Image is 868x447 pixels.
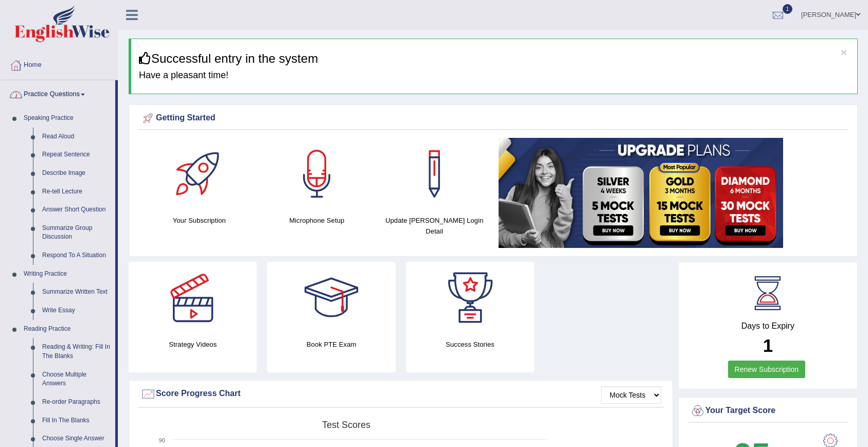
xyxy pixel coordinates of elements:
div: Score Progress Chart [140,386,661,402]
h3: Successful entry in the system [139,52,849,65]
a: Renew Subscription [728,361,806,378]
a: Respond To A Situation [38,246,115,265]
h4: Your Subscription [146,215,253,226]
a: Answer Short Question [38,201,115,219]
span: 1 [783,4,793,14]
a: Summarize Written Text [38,283,115,301]
a: Fill In The Blanks [38,412,115,430]
h4: Update [PERSON_NAME] Login Detail [381,215,488,237]
h4: Microphone Setup [263,215,371,226]
h4: Success Stories [406,339,534,350]
img: small5.jpg [499,138,783,248]
a: Repeat Sentence [38,146,115,164]
a: Describe Image [38,164,115,183]
tspan: Test scores [322,420,370,430]
a: Home [1,51,118,77]
a: Re-tell Lecture [38,183,115,201]
div: Getting Started [140,111,846,126]
text: 90 [159,437,165,443]
a: Choose Multiple Answers [38,366,115,393]
a: Reading & Writing: Fill In The Blanks [38,338,115,365]
a: Speaking Practice [19,109,115,128]
a: Writing Practice [19,265,115,283]
a: Write Essay [38,301,115,320]
b: 1 [763,335,773,355]
a: Re-order Paragraphs [38,393,115,412]
h4: Strategy Videos [129,339,257,350]
a: Practice Questions [1,80,115,106]
a: Summarize Group Discussion [38,219,115,246]
h4: Days to Expiry [690,321,846,331]
div: Your Target Score [690,403,846,419]
h4: Have a pleasant time! [139,70,849,81]
a: Reading Practice [19,320,115,338]
h4: Book PTE Exam [267,339,395,350]
button: × [841,47,847,58]
a: Read Aloud [38,128,115,146]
